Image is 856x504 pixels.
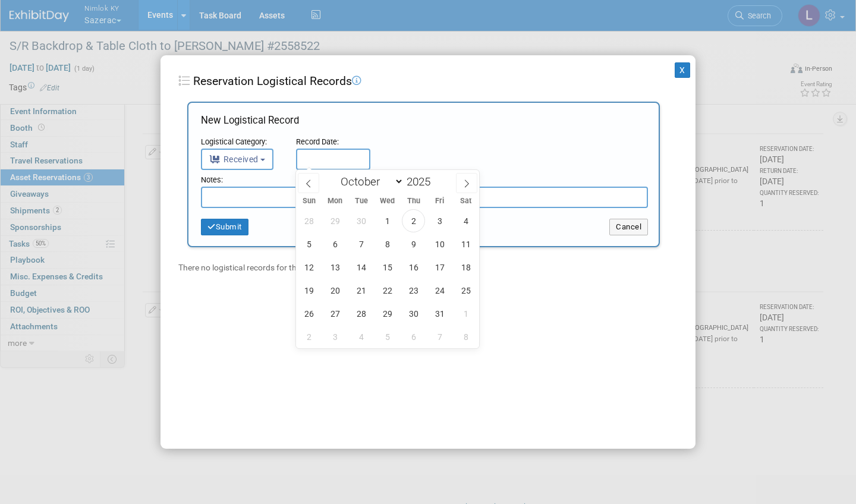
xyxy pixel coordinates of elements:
span: Wed [374,197,401,205]
span: October 2, 2025 [402,209,425,232]
span: October 1, 2025 [376,209,399,232]
select: Month [335,174,404,189]
span: October 25, 2025 [454,279,477,302]
span: Sat [453,197,479,205]
button: Cancel [609,219,648,235]
span: October 16, 2025 [402,256,425,279]
span: October 22, 2025 [376,279,399,302]
span: Fri [427,197,453,205]
span: October 28, 2025 [350,302,373,325]
span: September 29, 2025 [323,209,347,232]
div: Record Date: [296,137,370,149]
span: October 6, 2025 [323,232,347,256]
span: October 20, 2025 [323,279,347,302]
span: October 27, 2025 [323,302,347,325]
div: Notes: [201,175,648,187]
span: October 19, 2025 [297,279,320,302]
span: November 8, 2025 [454,325,477,348]
span: October 18, 2025 [454,256,477,279]
span: October 31, 2025 [428,302,451,325]
span: October 30, 2025 [402,302,425,325]
span: September 28, 2025 [297,209,320,232]
span: October 7, 2025 [350,232,373,256]
span: Mon [322,197,348,205]
span: October 21, 2025 [350,279,373,302]
button: Submit [201,219,248,235]
span: Received [209,155,259,164]
div: Reservation Logistical Records [178,73,669,90]
span: September 30, 2025 [350,209,373,232]
span: Thu [401,197,427,205]
span: October 4, 2025 [454,209,477,232]
span: November 5, 2025 [376,325,399,348]
span: October 24, 2025 [428,279,451,302]
div: New Logistical Record [201,114,648,137]
span: There no logistical records for this reservation. [178,263,348,272]
span: November 6, 2025 [402,325,425,348]
span: October 3, 2025 [428,209,451,232]
span: November 4, 2025 [350,325,373,348]
span: October 15, 2025 [376,256,399,279]
span: November 3, 2025 [323,325,347,348]
span: October 10, 2025 [428,232,451,256]
button: Received [201,149,273,170]
span: October 26, 2025 [297,302,320,325]
span: Sun [296,197,322,205]
span: October 14, 2025 [350,256,373,279]
div: Logistical Category: [201,137,287,149]
span: October 17, 2025 [428,256,451,279]
span: Tue [348,197,374,205]
input: Year [404,175,439,188]
span: October 8, 2025 [376,232,399,256]
span: October 12, 2025 [297,256,320,279]
span: October 23, 2025 [402,279,425,302]
span: October 5, 2025 [297,232,320,256]
button: X [675,62,690,78]
span: November 1, 2025 [454,302,477,325]
span: November 7, 2025 [428,325,451,348]
span: October 11, 2025 [454,232,477,256]
span: October 29, 2025 [376,302,399,325]
span: October 13, 2025 [323,256,347,279]
span: October 9, 2025 [402,232,425,256]
span: November 2, 2025 [297,325,320,348]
